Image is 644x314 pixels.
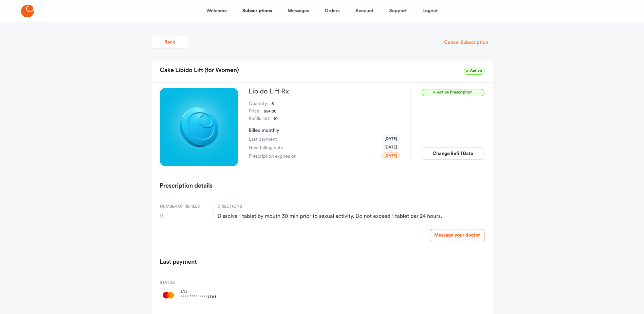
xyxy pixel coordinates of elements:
button: Change Refill Date [422,147,484,160]
img: Libido Lift Rx [160,88,238,166]
span: [DATE] [382,135,400,142]
h2: Last payment [160,256,197,268]
span: Directions [218,204,484,210]
span: Dissolve 1 tablet by mouth 30 min prior to sexual activity. Do not exceed 1 tablet per 24 hours. [218,213,484,220]
span: Last payment [249,136,277,143]
a: Messages [288,3,309,19]
a: Logout [422,3,438,19]
dt: Price: [249,108,261,115]
dt: Refills left: [249,115,271,123]
span: Status [160,280,217,286]
h2: Prescription details [160,180,213,192]
span: 11 [160,213,209,220]
a: Orders [325,3,339,19]
span: [DATE] [382,152,400,159]
a: Subscriptions [242,3,272,19]
h2: Cake Libido Lift (for Women) [160,65,239,77]
span: Prescription expires on [249,153,297,160]
h3: Libido Lift Rx [249,88,400,95]
span: Number of refills [160,204,209,210]
span: 3 / 29 [181,289,217,294]
dd: 6 [272,100,274,108]
span: Active Prescription [422,89,484,96]
a: Account [355,3,373,19]
a: Welcome [206,3,227,19]
img: mastercard [160,289,177,301]
dd: 10 [274,115,278,123]
span: Next billing date [249,144,283,151]
a: Support [389,3,407,19]
button: Cancel Subscription [440,36,492,49]
span: Active [464,68,484,75]
button: Back [152,36,188,48]
dd: $54.00 [264,108,277,115]
span: Billed monthly [249,128,279,133]
a: Message your doctor [430,229,484,241]
span: [DATE] [382,144,400,151]
dt: Quantity: [249,100,269,108]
